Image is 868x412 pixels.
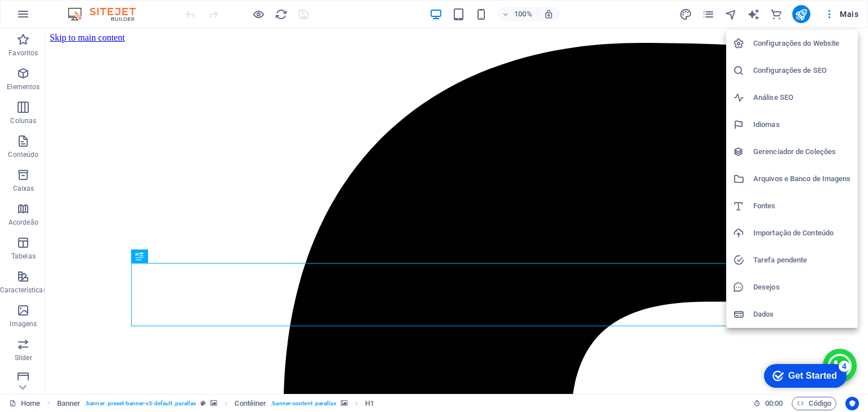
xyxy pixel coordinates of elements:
[753,118,851,132] h6: Idiomas
[753,37,851,50] h6: Configurações do Website
[753,253,851,267] h6: Tarefa pendente
[753,308,851,321] h6: Dados
[753,64,851,77] h6: Configurações de SEO
[753,91,851,104] h6: Análise SEO
[753,172,851,186] h6: Arquivos e Banco de Imagens
[753,145,851,159] h6: Gerenciador de Coleções
[5,5,80,14] a: Skip to main content
[753,280,851,294] h6: Desejos
[9,6,92,29] div: Get Started 4 items remaining, 20% complete
[84,2,95,14] div: 4
[33,12,82,23] div: Get Started
[753,199,851,213] h6: Fontes
[753,226,851,240] h6: Importação de Conteúdo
